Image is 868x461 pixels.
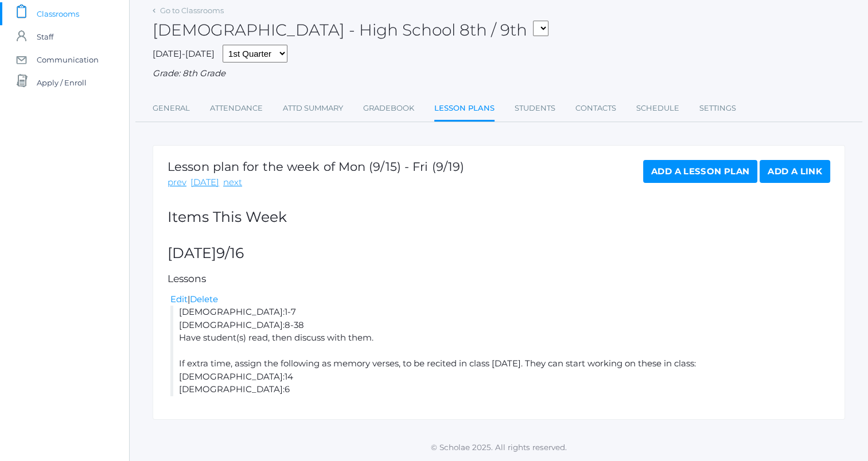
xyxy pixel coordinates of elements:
[168,176,186,189] a: prev
[210,97,263,120] a: Attendance
[168,160,464,173] h1: Lesson plan for the week of Mon (9/15) - Fri (9/19)
[168,209,830,225] h2: Items This Week
[37,71,87,94] span: Apply / Enroll
[153,67,845,80] div: Grade: 8th Grade
[130,442,868,453] p: © Scholae 2025. All rights reserved.
[216,244,244,261] span: 9/16
[190,176,219,189] a: [DATE]
[153,21,548,39] h2: [DEMOGRAPHIC_DATA] - High School 8th / 9th
[636,97,679,120] a: Schedule
[37,25,53,48] span: Staff
[168,274,830,284] h5: Lessons
[575,97,616,120] a: Contacts
[37,2,79,25] span: Classrooms
[699,97,736,120] a: Settings
[160,6,224,15] a: Go to Classrooms
[168,245,830,261] h2: [DATE]
[153,97,190,120] a: General
[37,48,99,71] span: Communication
[153,48,215,59] span: [DATE]-[DATE]
[363,97,414,120] a: Gradebook
[170,306,830,396] li: [DEMOGRAPHIC_DATA]:1-7 [DEMOGRAPHIC_DATA]:8-38 Have student(s) read, then discuss with them. If e...
[643,160,757,183] a: Add a Lesson Plan
[760,160,830,183] a: Add a Link
[434,97,495,122] a: Lesson Plans
[170,293,830,306] div: |
[190,294,218,304] a: Delete
[515,97,555,120] a: Students
[283,97,343,120] a: Attd Summary
[170,294,188,304] a: Edit
[223,176,242,189] a: next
